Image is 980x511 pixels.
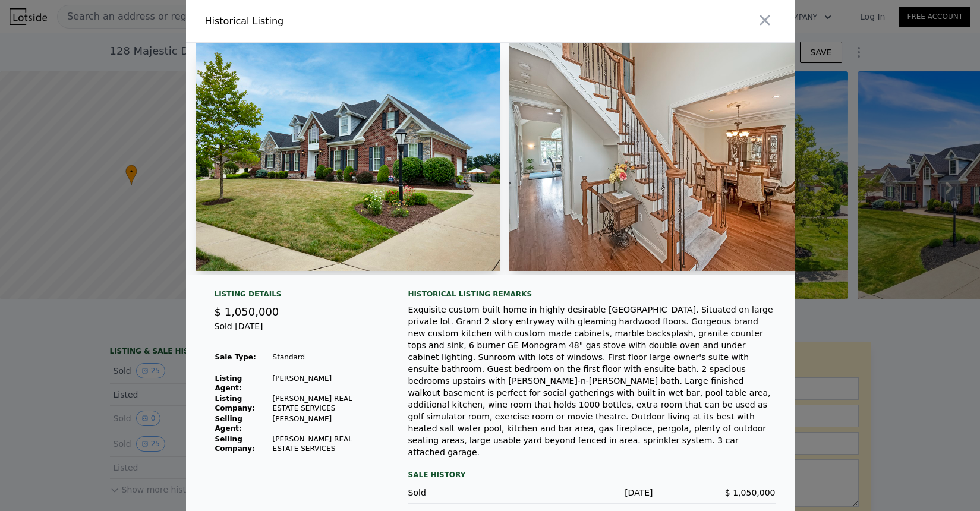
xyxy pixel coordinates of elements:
td: Standard [272,352,380,362]
td: [PERSON_NAME] REAL ESTATE SERVICES [272,393,380,414]
td: [PERSON_NAME] [272,373,380,393]
strong: Selling Company: [215,435,255,453]
strong: Listing Agent: [215,374,242,392]
div: Historical Listing [205,14,486,29]
td: [PERSON_NAME] REAL ESTATE SERVICES [272,434,380,454]
span: $ 1,050,000 [215,305,279,318]
strong: Selling Agent: [215,415,242,433]
strong: Listing Company: [215,395,255,412]
div: Historical Listing remarks [408,289,776,299]
td: [PERSON_NAME] [272,414,380,434]
div: Sold [408,487,531,499]
img: Property Img [196,43,500,271]
div: Sold [DATE] [215,320,380,342]
img: Property Img [509,43,814,271]
span: $ 1,050,000 [725,488,776,497]
div: [DATE] [531,487,653,499]
strong: Sale Type: [215,353,256,361]
div: Listing Details [215,289,380,304]
div: Sale History [408,468,776,482]
div: Exquisite custom built home in highly desirable [GEOGRAPHIC_DATA]. Situated on large private lot.... [408,304,776,458]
